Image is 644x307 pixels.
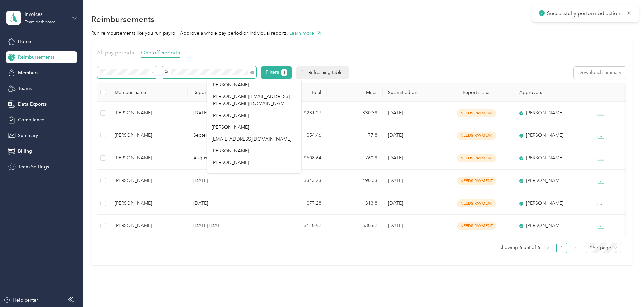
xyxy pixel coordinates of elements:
div: [PERSON_NAME] [519,177,583,184]
div: [PERSON_NAME] [519,222,583,229]
td: $110.52 [270,215,327,237]
span: [DATE] [388,178,403,183]
span: needs payment [457,132,496,140]
td: 530.62 [327,215,383,237]
td: 77.8 [327,124,383,147]
div: [PERSON_NAME] [115,222,182,229]
span: [EMAIL_ADDRESS][DOMAIN_NAME] [212,136,291,142]
span: Report status [444,90,508,95]
span: needs payment [457,222,496,230]
div: [PERSON_NAME] [115,199,182,207]
td: $77.28 [270,192,327,215]
div: Invoices [25,11,67,18]
td: $343.23 [270,170,327,192]
button: Help center [4,297,38,304]
div: [PERSON_NAME] [115,154,182,162]
span: Showing 6 out of 6 [499,243,540,253]
div: Page Size [586,243,621,253]
span: left [546,246,550,250]
div: [PERSON_NAME] [519,132,583,139]
span: [DATE] [388,110,403,116]
p: [DATE] [193,199,265,207]
p: [DATE] [193,177,265,184]
span: [PERSON_NAME] [212,82,249,88]
th: Approvers [514,83,589,102]
span: needs payment [457,109,496,117]
span: 1 [283,70,285,76]
div: [PERSON_NAME] [519,109,583,117]
div: [PERSON_NAME] [115,177,182,184]
div: [PERSON_NAME] [519,154,583,162]
span: Teams [18,85,32,92]
li: Previous Page [543,243,554,253]
span: Team Settings [18,163,49,171]
button: Filters1 [261,66,292,79]
div: Member name [115,90,182,95]
p: August-September [193,154,265,162]
div: Refreshing table... [296,66,349,79]
li: 1 [556,243,567,253]
div: Team dashboard [25,20,56,24]
button: Download summary [574,67,626,79]
span: Reimbursements [18,54,54,61]
span: [PERSON_NAME] [PERSON_NAME] [212,172,288,177]
span: needs payment [457,199,496,207]
div: [PERSON_NAME] [115,132,182,139]
p: [DATE]-[DATE] [193,222,265,229]
span: [PERSON_NAME] [212,113,249,118]
button: left [543,243,554,253]
td: 313.8 [327,192,383,215]
span: Members [18,69,38,76]
p: September [193,132,265,139]
span: needs payment [457,177,496,185]
span: All pay periods [97,49,134,56]
span: Billing [18,148,32,155]
div: Miles [332,90,378,95]
span: [PERSON_NAME] [212,160,249,165]
span: [DATE] [388,223,403,228]
span: Compliance [18,116,45,123]
li: Next Page [570,243,581,253]
button: right [570,243,581,253]
button: Learn more [289,30,321,37]
th: Submitted on [383,83,439,102]
span: [PERSON_NAME] [212,148,249,154]
span: 25 / page [590,243,617,253]
span: [DATE] [388,200,403,206]
span: Data Exports [18,101,47,108]
th: Member name [109,83,188,102]
td: 330.39 [327,102,383,124]
span: Home [18,38,31,45]
span: [PERSON_NAME][EMAIL_ADDRESS][PERSON_NAME][DOMAIN_NAME] [212,94,290,106]
span: [DATE] [388,155,403,161]
div: [PERSON_NAME] [519,199,583,207]
th: Report name [188,83,270,102]
span: needs payment [457,154,496,162]
p: Run reimbursements like you run payroll. Approve a whole pay period or individual reports. [91,30,633,37]
a: 1 [557,243,567,253]
span: [DATE] [388,132,403,138]
iframe: Everlance-gr Chat Button Frame [606,269,644,307]
span: Summary [18,132,38,139]
h1: Reimbursements [91,16,154,23]
button: 1 [281,69,287,76]
div: [PERSON_NAME] [115,109,182,117]
td: 760.9 [327,147,383,170]
td: 490.33 [327,170,383,192]
p: [DATE] [193,109,265,117]
span: One-off Reports [141,49,180,56]
p: Successfully performed action [547,9,622,18]
span: [PERSON_NAME] [212,124,249,130]
span: right [573,246,577,250]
